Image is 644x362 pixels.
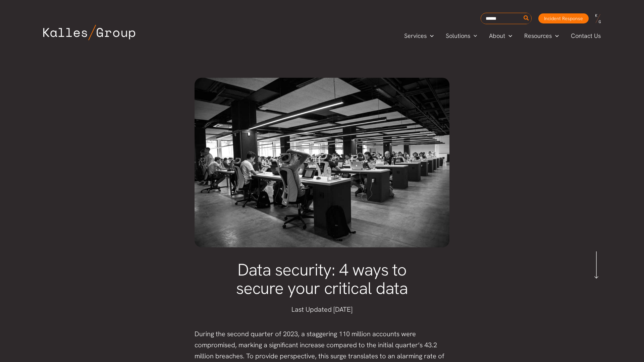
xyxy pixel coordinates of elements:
[518,31,565,41] a: ResourcesMenu Toggle
[565,31,607,41] a: Contact Us
[427,31,434,41] span: Menu Toggle
[43,25,135,40] img: Kalles Group
[524,31,552,41] span: Resources
[483,31,518,41] a: AboutMenu Toggle
[398,31,440,41] a: ServicesMenu Toggle
[195,78,449,248] img: Businesses pay $1.1 Billion in ransom to hackers: How to safeguard yours
[404,31,427,41] span: Services
[489,31,505,41] span: About
[522,13,531,24] button: Search
[440,31,483,41] a: SolutionsMenu Toggle
[538,13,589,23] a: Incident Response
[236,259,408,299] span: Data security: 4 ways to secure your critical data
[398,30,607,41] nav: Primary Site Navigation
[571,31,601,41] span: Contact Us
[446,31,470,41] span: Solutions
[291,305,353,314] span: Last Updated [DATE]
[505,31,512,41] span: Menu Toggle
[552,31,559,41] span: Menu Toggle
[470,31,477,41] span: Menu Toggle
